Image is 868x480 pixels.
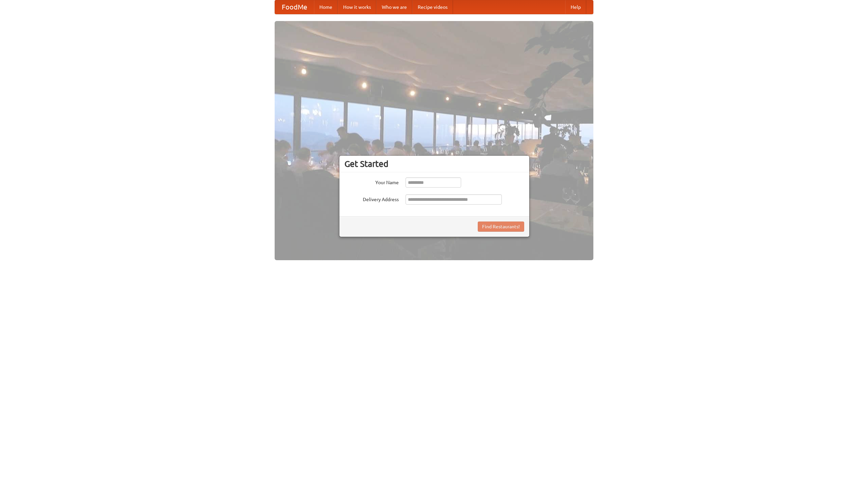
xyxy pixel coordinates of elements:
button: Find Restaurants! [478,222,524,232]
a: Home [314,0,338,14]
a: Recipe videos [412,0,453,14]
label: Your Name [344,177,399,186]
a: How it works [338,0,376,14]
a: Who we are [376,0,412,14]
a: Help [565,0,586,14]
a: FoodMe [275,0,314,14]
h3: Get Started [344,159,524,169]
label: Delivery Address [344,194,399,203]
